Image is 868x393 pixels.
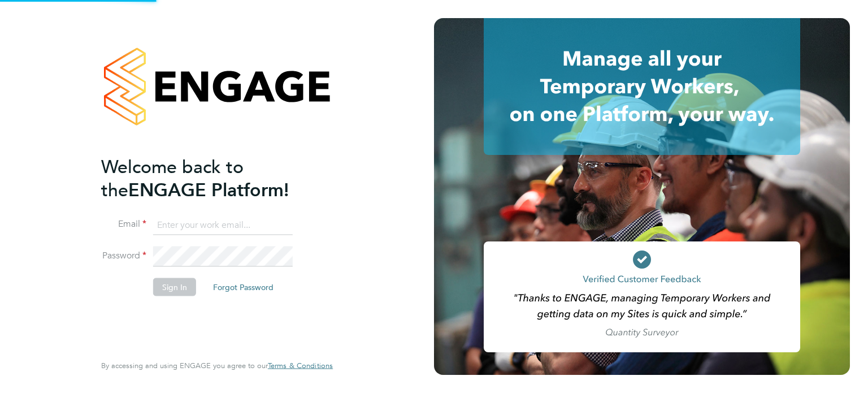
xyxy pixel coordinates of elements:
[268,361,333,370] span: Terms & Conditions
[101,218,146,230] label: Email
[153,278,196,296] button: Sign In
[101,155,322,201] h2: ENGAGE Platform!
[268,361,333,370] a: Terms & Conditions
[101,156,244,201] span: Welcome back to the
[101,250,146,262] label: Password
[204,278,283,296] button: Forgot Password
[153,215,293,235] input: Enter your work email...
[101,361,333,370] span: By accessing and using ENGAGE you agree to our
